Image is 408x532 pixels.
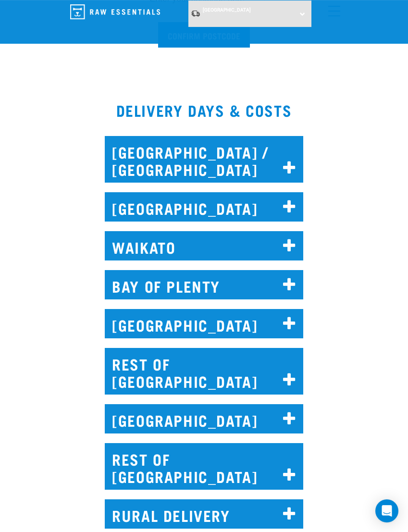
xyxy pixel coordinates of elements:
[70,4,160,19] img: Raw Essentials Logo
[105,309,303,338] h2: [GEOGRAPHIC_DATA]
[105,404,303,433] h2: [GEOGRAPHIC_DATA]
[105,499,303,529] h2: RURAL DELIVERY
[105,192,303,222] h2: [GEOGRAPHIC_DATA]
[105,443,303,490] h2: REST OF [GEOGRAPHIC_DATA]
[191,10,200,17] img: van-moving.png
[203,7,251,12] span: [GEOGRAPHIC_DATA]
[375,499,398,522] div: Open Intercom Messenger
[105,231,303,260] h2: WAIKATO
[105,348,303,395] h2: REST OF [GEOGRAPHIC_DATA]
[105,136,303,183] h2: [GEOGRAPHIC_DATA] / [GEOGRAPHIC_DATA]
[105,270,303,299] h2: BAY OF PLENTY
